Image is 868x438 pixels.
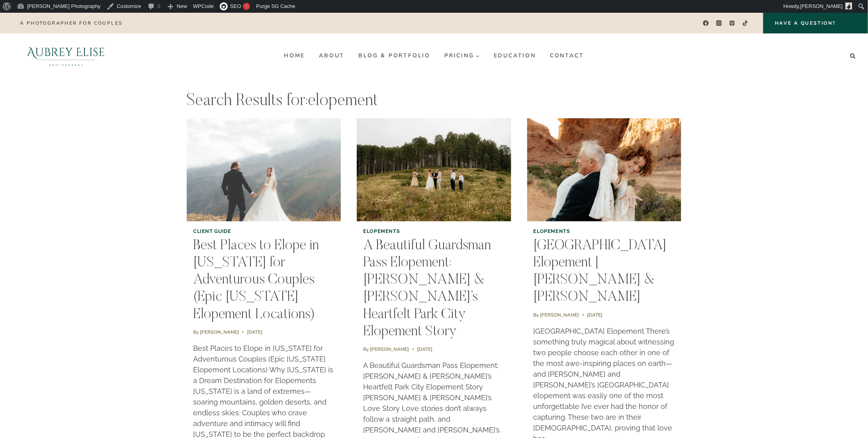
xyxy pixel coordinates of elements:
img: Arches National Park Elopement | Tami & David [527,118,681,221]
img: A Beautiful Guardsman Pass Elopement: Michelle & Matt’s Heartfelt Park City Elopement Story [357,118,511,221]
time: [DATE] [417,346,433,353]
a: Best Places to Elope in [US_STATE] for Adventurous Couples (Epic [US_STATE] Elopement Locations) [193,239,319,322]
a: Contact [543,49,591,62]
a: Facebook [700,18,712,29]
a: Blog & Portfolio [352,49,438,62]
a: [GEOGRAPHIC_DATA] Elopement | [PERSON_NAME] & [PERSON_NAME] [534,239,667,305]
a: [PERSON_NAME] [370,346,409,352]
a: Home [277,49,312,62]
span: By [193,328,199,336]
span: By [534,311,539,319]
span: [PERSON_NAME] [800,3,843,9]
img: Aubrey Elise Photography [10,33,122,78]
time: [DATE] [587,311,603,319]
a: Best Places to Elope in Utah for Adventurous Couples (Epic Utah Elopement Locations) [187,118,341,221]
a: Education [487,49,543,62]
a: About [312,49,352,62]
nav: Primary [277,49,591,62]
a: Elopements [363,228,400,234]
img: Best Places to Elope in Utah for Adventurous Couples (Epic Utah Elopement Locations) [185,117,342,222]
a: Client Guide [193,228,231,234]
a: Have a Question? [763,13,868,33]
div: ! [243,3,250,10]
a: Elopements [534,228,570,234]
h1: Search Results for: [187,91,681,111]
button: Child menu of Pricing [438,49,487,62]
a: [PERSON_NAME] [540,312,579,318]
button: View Search Form [847,51,858,62]
a: A Beautiful Guardsman Pass Elopement: [PERSON_NAME] & [PERSON_NAME]’s Heartfelt Park City Elopeme... [363,239,491,339]
a: [PERSON_NAME] [200,329,239,335]
span: SEO [230,3,241,9]
span: elopement [308,93,378,109]
a: Pinterest [727,18,738,29]
p: A photographer for couples [20,20,122,26]
a: Instagram [714,18,725,29]
time: [DATE] [247,328,262,336]
a: TikTok [740,18,751,29]
span: By [363,346,369,353]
